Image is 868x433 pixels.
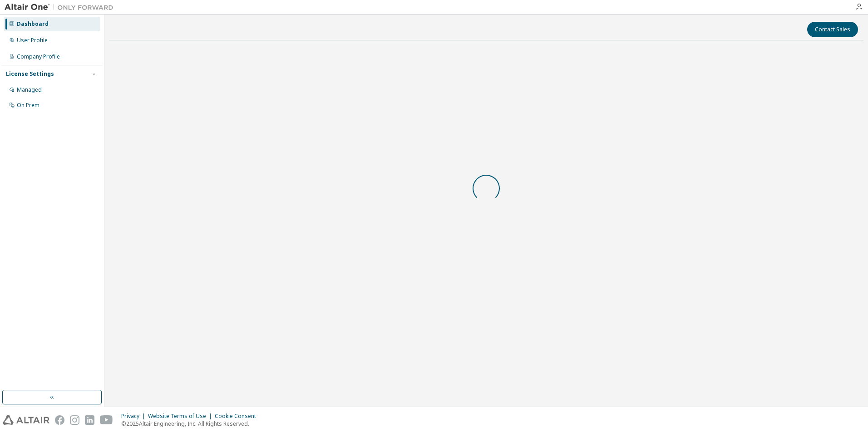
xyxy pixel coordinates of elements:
img: youtube.svg [100,415,113,425]
div: Privacy [121,413,148,420]
button: Contact Sales [807,22,858,37]
div: Company Profile [17,53,60,60]
div: Cookie Consent [215,413,261,420]
div: On Prem [17,102,39,109]
p: © 2025 Altair Engineering, Inc. All Rights Reserved. [121,420,261,428]
img: altair_logo.svg [3,415,49,425]
img: facebook.svg [55,415,64,425]
div: License Settings [6,70,54,78]
div: User Profile [17,37,48,44]
img: Altair One [5,3,118,12]
div: Website Terms of Use [148,413,215,420]
img: instagram.svg [70,415,79,425]
div: Managed [17,86,42,93]
img: linkedin.svg [85,415,94,425]
div: Dashboard [17,20,49,28]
